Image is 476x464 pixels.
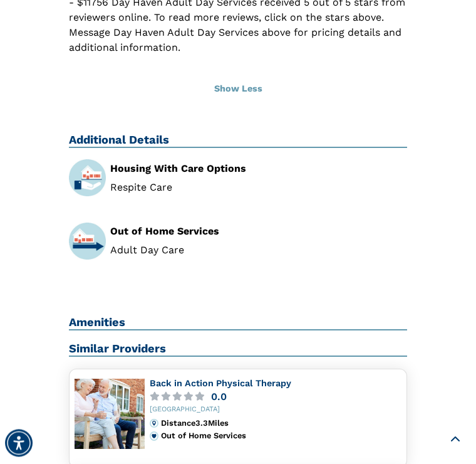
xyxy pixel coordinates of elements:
h2: Additional Details [69,134,407,149]
li: Adult Day Care [110,246,407,256]
h2: Amenities [69,316,407,331]
div: Accessibility Menu [5,430,33,457]
div: Housing With Care Options [110,164,407,174]
h2: Similar Providers [69,342,407,357]
div: Out of Home Services [161,432,401,441]
button: Show Less [69,76,407,103]
div: Out of Home Services [110,227,407,237]
img: distance.svg [150,419,158,428]
li: Respite Care [110,183,407,193]
div: 0.0 [211,393,227,402]
div: Distance 3.3 Miles [161,419,401,428]
a: Back in Action Physical Therapy [150,379,291,389]
a: 0.0 [150,393,401,402]
img: primary.svg [150,432,158,441]
div: [GEOGRAPHIC_DATA] [150,406,401,414]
